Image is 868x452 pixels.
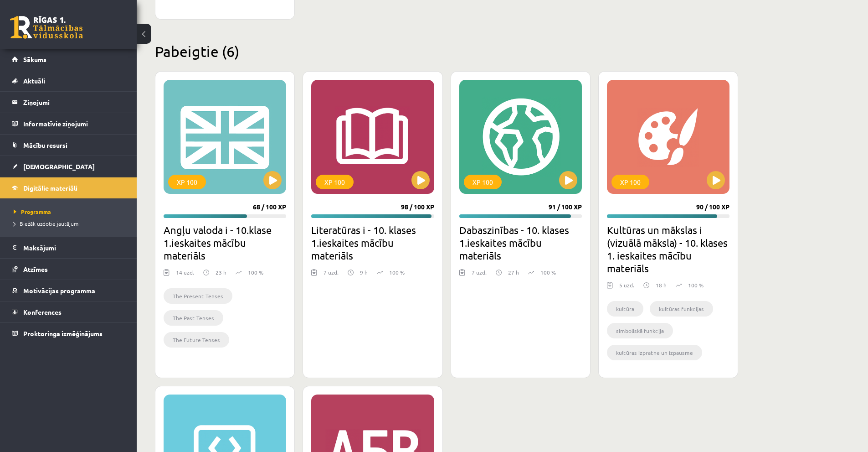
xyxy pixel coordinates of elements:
a: Biežāk uzdotie jautājumi [14,219,128,228]
span: Konferences [23,308,62,316]
h2: Literatūras i - 10. klases 1.ieskaites mācību materiāls [311,223,434,262]
li: kultūras funkcijas [650,301,713,317]
div: XP 100 [316,175,354,189]
span: Biežāk uzdotie jautājumi [14,220,80,227]
p: 100 % [688,281,704,289]
p: 23 h [216,268,226,276]
div: XP 100 [611,175,649,189]
h2: Pabeigtie (6) [155,42,738,60]
div: XP 100 [168,175,206,189]
span: [DEMOGRAPHIC_DATA] [23,162,95,171]
p: 9 h [360,268,368,276]
a: [DEMOGRAPHIC_DATA] [12,156,125,177]
p: 27 h [508,268,519,276]
a: Informatīvie ziņojumi [12,113,125,134]
p: 100 % [248,268,263,276]
a: Konferences [12,301,125,322]
li: kultūras izpratne un izpausme [607,345,702,360]
a: Digitālie materiāli [12,177,125,198]
span: Sākums [23,55,46,63]
span: Programma [14,208,51,215]
legend: Maksājumi [23,237,125,258]
a: Aktuāli [12,70,125,91]
p: 18 h [656,281,667,289]
legend: Ziņojumi [23,92,125,113]
span: Proktoringa izmēģinājums [23,329,103,338]
div: 5 uzd. [619,281,634,295]
span: Digitālie materiāli [23,184,77,192]
div: 7 uzd. [324,268,339,282]
a: Motivācijas programma [12,280,125,301]
a: Atzīmes [12,259,125,280]
h2: Dabaszinības - 10. klases 1.ieskaites mācību materiāls [459,223,582,262]
li: The Present Tenses [164,288,232,304]
a: Mācību resursi [12,135,125,156]
li: kultūra [607,301,643,317]
div: XP 100 [464,175,502,189]
h2: Angļu valoda i - 10.klase 1.ieskaites mācību materiāls [164,223,286,262]
legend: Informatīvie ziņojumi [23,113,125,134]
li: The Future Tenses [164,332,229,348]
div: 7 uzd. [472,268,487,282]
a: Ziņojumi [12,92,125,113]
p: 100 % [389,268,405,276]
div: 14 uzd. [176,268,194,282]
span: Mācību resursi [23,141,67,149]
span: Aktuāli [23,77,45,85]
a: Sākums [12,49,125,70]
span: Atzīmes [23,265,48,273]
h2: Kultūras un mākslas i (vizuālā māksla) - 10. klases 1. ieskaites mācību materiāls [607,223,729,275]
li: simboliskā funkcija [607,323,673,338]
li: The Past Tenses [164,310,223,326]
a: Programma [14,208,128,216]
span: Motivācijas programma [23,286,95,295]
a: Proktoringa izmēģinājums [12,323,125,344]
a: Maksājumi [12,237,125,258]
a: Rīgas 1. Tālmācības vidusskola [10,16,83,39]
p: 100 % [540,268,556,276]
